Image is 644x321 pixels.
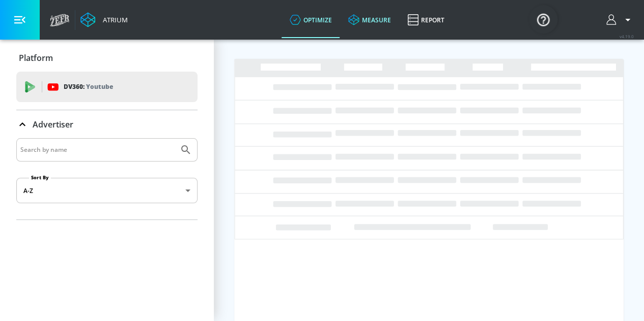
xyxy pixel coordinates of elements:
[16,110,198,139] div: Advertiser
[16,178,198,203] div: A-Z
[86,81,113,92] p: Youtube
[399,2,453,38] a: Report
[529,5,557,34] button: Open Resource Center
[19,52,53,63] p: Platform
[282,2,340,38] a: optimize
[64,81,113,92] p: DV360:
[16,211,198,219] nav: list of Advertiser
[16,72,198,102] div: DV360: Youtube
[99,15,128,24] div: Atrium
[16,138,198,219] div: Advertiser
[620,34,634,39] span: v 4.19.0
[33,119,73,130] p: Advertiser
[29,174,51,181] label: Sort By
[20,143,175,156] input: Search by name
[340,2,399,38] a: measure
[16,44,198,72] div: Platform
[80,12,128,27] a: Atrium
